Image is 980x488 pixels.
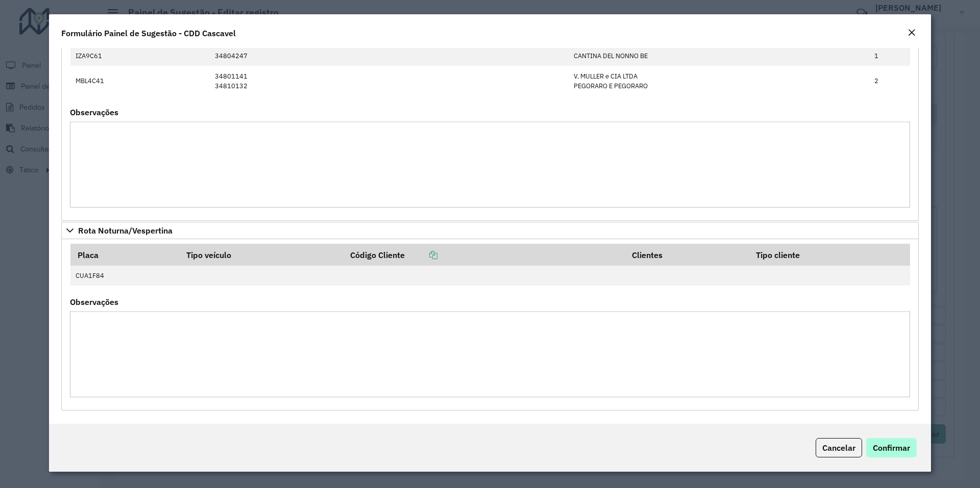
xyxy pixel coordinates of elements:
td: 2 [869,66,910,96]
a: Rota Noturna/Vespertina [61,222,919,239]
th: Código Cliente [343,244,625,265]
button: Cancelar [816,438,862,457]
th: Tipo veículo [180,244,344,265]
td: MBL4C41 [70,66,210,96]
label: Observações [70,106,118,118]
td: CUA1F84 [70,266,180,286]
td: 34804247 [210,46,569,66]
td: CANTINA DEL NONNO BE [569,46,869,66]
span: Cancelar [822,443,855,453]
label: Observações [70,296,118,308]
span: Rota Noturna/Vespertina [78,226,173,235]
th: Clientes [625,244,749,265]
button: Confirmar [866,438,917,457]
td: 34801141 34810132 [210,66,569,96]
em: Fechar [908,29,916,37]
th: Tipo cliente [749,244,910,265]
td: 1 [869,46,910,66]
th: Placa [70,244,180,265]
span: Confirmar [873,443,910,453]
div: Mapas Sugeridos: Placa-Cliente [61,19,919,221]
button: Close [904,27,919,40]
h4: Formulário Painel de Sugestão - CDD Cascavel [61,27,236,39]
div: Rota Noturna/Vespertina [61,239,919,410]
td: V. MULLER e CIA LTDA PEGORARO E PEGORARO [569,66,869,96]
a: Copiar [405,250,437,260]
td: IZA9C61 [70,46,210,66]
